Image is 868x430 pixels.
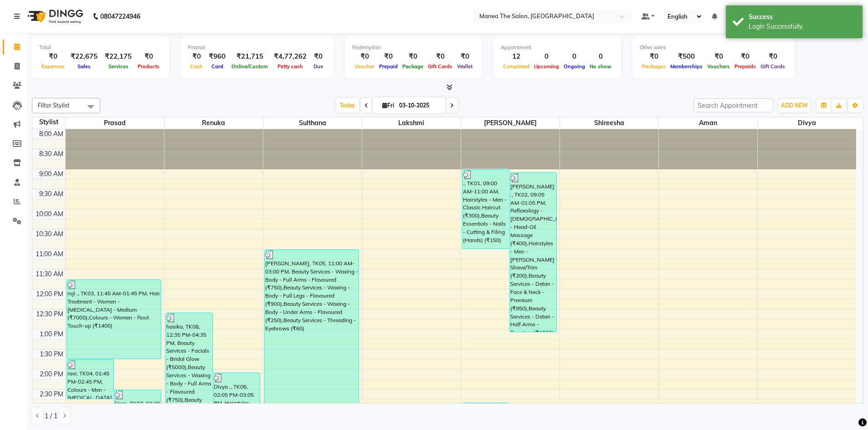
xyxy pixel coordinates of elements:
b: 08047224946 [100,4,140,29]
div: 0 [587,51,614,62]
div: ₹0 [135,51,162,62]
div: ₹500 [668,51,705,62]
div: ₹0 [310,51,326,62]
img: logo [23,4,86,29]
div: kiran, TK07, 02:30 PM-03:30 PM, Hairstyles - Men - [PERSON_NAME] Shave/Trim (₹200) [114,390,161,429]
div: 10:30 AM [34,229,65,239]
span: Cash [188,63,205,70]
div: 10:00 AM [34,209,65,219]
div: ₹0 [377,51,400,62]
div: Other sales [640,44,787,51]
div: ₹0 [455,51,475,62]
span: Gift Cards [426,63,455,70]
div: ₹0 [705,51,732,62]
div: Login Successfully. [749,22,856,31]
span: Prepaid [377,63,400,70]
div: 12 [501,51,532,62]
span: Wallet [455,63,475,70]
div: roji ., TK03, 11:45 AM-01:45 PM, Hair Treatment - Women - [MEDICAL_DATA] - Medium (₹7000),Colours... [67,280,161,359]
span: Sales [75,63,93,70]
span: Packages [640,63,668,70]
span: shireesha [560,117,658,129]
div: Finance [188,44,326,51]
span: Sulthana [263,117,362,129]
input: 2025-10-03 [396,99,442,112]
span: Today [336,98,359,112]
span: Expenses [39,63,67,70]
div: 1:30 PM [38,349,65,359]
div: 12:00 PM [34,289,65,299]
div: 11:30 AM [34,269,65,279]
span: Petty cash [275,63,305,70]
span: Due [311,63,325,70]
span: Renuka [164,117,263,129]
div: Redemption [352,44,475,51]
div: Success [749,12,856,22]
span: Memberships [668,63,705,70]
span: Aman [659,117,757,129]
div: ₹0 [426,51,455,62]
div: 9:30 AM [37,189,65,199]
div: 12:30 PM [34,309,65,319]
div: Stylist [32,117,65,127]
div: 0 [532,51,561,62]
div: ₹0 [39,51,67,62]
div: 1:00 PM [38,329,65,339]
div: ₹0 [758,51,787,62]
span: Divya [758,117,857,129]
span: Vouchers [705,63,732,70]
span: Package [400,63,426,70]
span: Prepaids [732,63,758,70]
div: 8:30 AM [37,149,65,159]
div: ₹4,77,262 [270,51,310,62]
span: Completed [501,63,532,70]
div: [PERSON_NAME], TK05, 11:00 AM-03:00 PM, Beauty Services - Waxing - Body - Full Arms - Flavoured (... [265,250,359,409]
div: ravi, TK04, 01:45 PM-02:45 PM, Colours - Men - [MEDICAL_DATA] Free (₹1100) [67,360,113,399]
span: 1 / 1 [45,411,57,421]
button: ADD NEW [779,99,810,112]
div: 2:30 PM [38,390,65,399]
span: Ongoing [561,63,587,70]
div: Divya ., TK06, 02:05 PM-03:05 PM, Hairstyles - Women - Blowdry Curls (₹650) [213,373,260,412]
div: ., TK01, 09:00 AM-11:00 AM, Hairstyles - Men - Classic Haircut (₹300),Beauty Essentials - Nails -... [462,170,509,248]
div: Total [39,44,162,51]
span: Voucher [352,63,377,70]
input: Search Appointment [693,98,773,112]
span: Online/Custom [229,63,270,70]
div: [PERSON_NAME] ., TK02, 09:05 AM-01:05 PM, Reflexology - [DEMOGRAPHIC_DATA] - Head-Oil Massage (₹4... [510,173,556,332]
span: [PERSON_NAME] [461,117,560,129]
span: Upcoming [532,63,561,70]
div: ₹22,175 [101,51,135,62]
div: ₹21,715 [229,51,270,62]
div: ₹0 [400,51,426,62]
div: 11:00 AM [34,249,65,259]
div: ₹0 [640,51,668,62]
span: ADD NEW [781,102,808,109]
div: ₹960 [205,51,229,62]
div: 2:00 PM [38,369,65,379]
div: ₹0 [732,51,758,62]
div: ₹22,675 [67,51,101,62]
div: 9:00 AM [37,169,65,179]
div: 0 [561,51,587,62]
span: Card [209,63,226,70]
span: No show [587,63,614,70]
span: Products [135,63,162,70]
div: 8:00 AM [37,129,65,139]
span: Lakshmi [362,117,461,129]
span: Prasad [66,117,164,129]
div: ₹0 [352,51,377,62]
span: Gift Cards [758,63,787,70]
div: ₹0 [188,51,205,62]
span: Filter Stylist [38,101,70,109]
div: Appointment [501,44,614,51]
span: Fri [380,102,396,109]
span: Services [106,63,131,70]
